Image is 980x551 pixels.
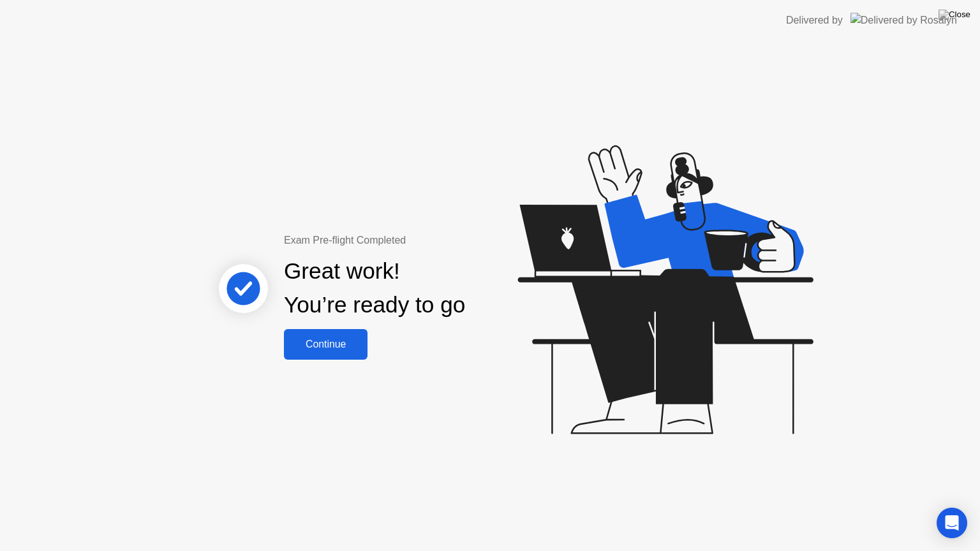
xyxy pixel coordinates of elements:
[288,339,364,350] div: Continue
[850,13,957,27] img: Delivered by Rosalyn
[786,13,843,28] div: Delivered by
[284,254,465,322] div: Great work! You’re ready to go
[937,508,967,538] div: Open Intercom Messenger
[939,10,970,20] img: Close
[284,329,367,360] button: Continue
[284,233,547,248] div: Exam Pre-flight Completed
